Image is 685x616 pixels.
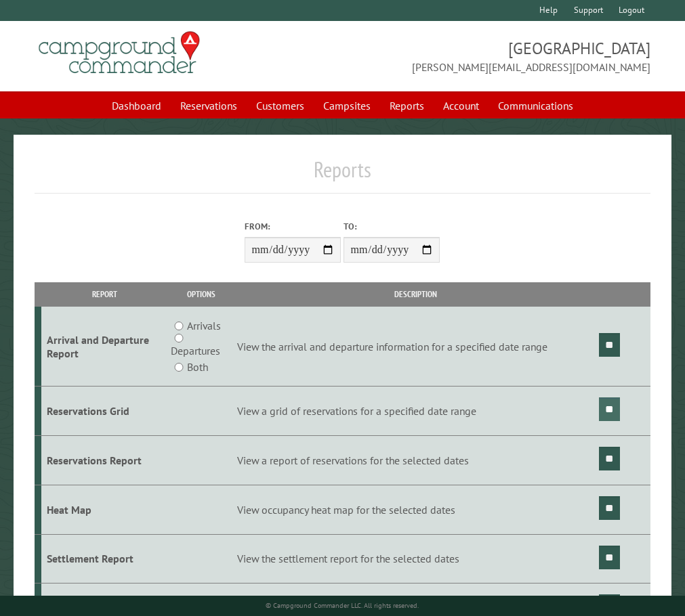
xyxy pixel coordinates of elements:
a: Account [435,93,487,118]
small: © Campground Commander LLC. All rights reserved. [266,601,419,610]
th: Options [168,282,234,306]
label: From: [245,220,341,233]
label: To: [344,220,440,233]
td: View the arrival and departure information for a specified date range [234,307,596,387]
a: Communications [490,93,581,118]
a: Reservations [172,93,245,118]
label: Departures [171,343,220,359]
label: Arrivals [187,317,221,334]
th: Description [234,282,596,306]
span: [GEOGRAPHIC_DATA] [PERSON_NAME][EMAIL_ADDRESS][DOMAIN_NAME] [343,37,651,75]
td: Heat Map [41,485,169,534]
a: Campsites [315,93,379,118]
td: Settlement Report [41,534,169,584]
label: Both [187,359,208,375]
td: Arrival and Departure Report [41,307,169,387]
td: View a grid of reservations for a specified date range [234,387,596,436]
td: Reservations Grid [41,387,169,436]
a: Customers [248,93,312,118]
td: View a report of reservations for the selected dates [234,435,596,485]
td: Reservations Report [41,435,169,485]
td: View occupancy heat map for the selected dates [234,485,596,534]
th: Report [41,282,169,306]
h1: Reports [35,156,651,194]
a: Reports [381,93,432,118]
td: View the settlement report for the selected dates [234,534,596,584]
img: Campground Commander [35,26,204,79]
a: Dashboard [104,93,169,118]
